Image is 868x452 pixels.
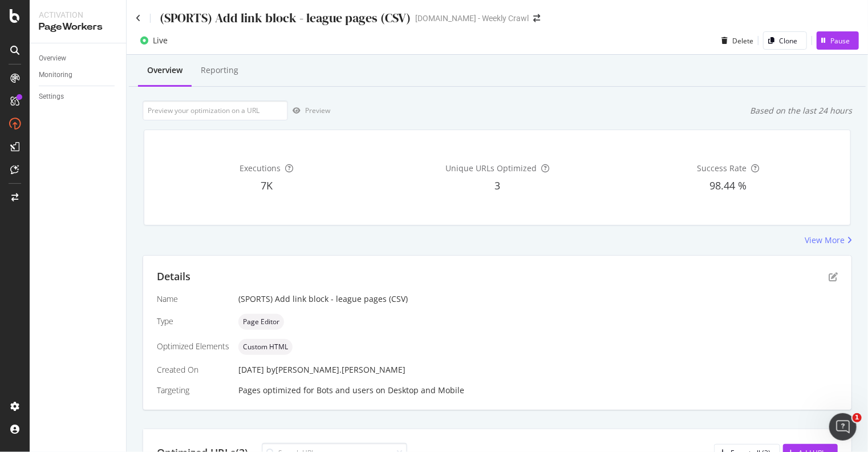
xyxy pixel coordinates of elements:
[830,36,850,46] div: Pause
[317,385,374,396] div: Bots and users
[147,64,182,76] div: Overview
[157,341,229,352] div: Optimized Elements
[39,9,117,21] div: Activation
[288,102,330,120] button: Preview
[243,344,288,350] span: Custom HTML
[157,364,229,376] div: Created On
[266,364,405,376] div: by [PERSON_NAME].[PERSON_NAME]
[243,318,279,325] span: Page Editor
[39,91,64,103] div: Settings
[817,31,859,50] button: Pause
[779,36,797,46] div: Clone
[709,179,747,192] span: 98.44 %
[143,100,288,120] input: Preview your optimization on a URL
[261,179,273,192] span: 7K
[157,269,190,284] div: Details
[238,293,838,305] div: (SPORTS) Add link block - league pages (CSV)
[39,69,72,81] div: Monitoring
[697,163,747,173] span: Success Rate
[533,14,540,22] div: arrow-right-arrow-left
[763,31,807,50] button: Clone
[153,35,168,46] div: Live
[805,235,845,246] div: View More
[238,339,293,355] div: neutral label
[39,53,118,64] a: Overview
[136,14,141,22] a: Click to go back
[160,9,411,27] div: (SPORTS) Add link block - league pages (CSV)
[157,385,229,396] div: Targeting
[717,31,753,50] button: Delete
[388,385,464,396] div: Desktop and Mobile
[39,21,117,34] div: PageWorkers
[240,163,281,173] span: Executions
[415,13,529,24] div: [DOMAIN_NAME] - Weekly Crawl
[39,91,118,103] a: Settings
[829,413,857,441] iframe: Intercom live chat
[853,413,862,422] span: 1
[238,314,284,330] div: neutral label
[201,64,238,76] div: Reporting
[238,385,838,396] div: Pages optimized for on
[494,179,500,192] span: 3
[805,235,852,246] a: View More
[157,316,229,327] div: Type
[157,293,229,305] div: Name
[305,106,330,115] div: Preview
[39,69,118,81] a: Monitoring
[732,36,753,46] div: Delete
[750,105,852,116] div: Based on the last 24 hours
[829,272,838,281] div: pen-to-square
[445,163,537,173] span: Unique URLs Optimized
[39,53,66,64] div: Overview
[238,364,838,376] div: [DATE]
